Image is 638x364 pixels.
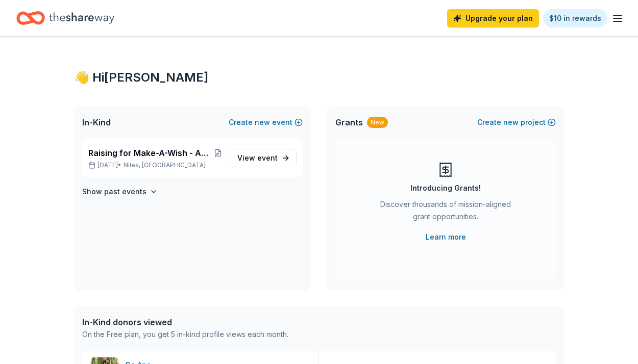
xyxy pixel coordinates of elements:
[257,153,278,162] span: event
[124,161,206,169] span: Niles, [GEOGRAPHIC_DATA]
[376,198,515,227] div: Discover thousands of mission-aligned grant opportunities.
[82,116,111,128] span: In-Kind
[335,116,363,128] span: Grants
[426,231,466,243] a: Learn more
[410,182,481,194] div: Introducing Grants!
[82,328,288,341] div: On the Free plan, you get 5 in-kind profile views each month.
[88,161,223,169] p: [DATE] •
[447,9,539,28] a: Upgrade your plan
[503,116,519,128] span: new
[16,6,114,30] a: Home
[255,116,270,128] span: new
[543,9,607,28] a: $10 in rewards
[367,117,388,128] div: New
[231,149,297,167] a: View event
[82,316,288,328] div: In-Kind donors viewed
[82,186,146,198] h4: Show past events
[88,147,213,159] span: Raising for Make-A-Wish - Advocate Children’s softball tournament
[74,69,564,86] div: 👋 Hi [PERSON_NAME]
[82,186,158,198] button: Show past events
[229,116,303,128] button: Createnewevent
[237,152,278,164] span: View
[477,116,556,128] button: Createnewproject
